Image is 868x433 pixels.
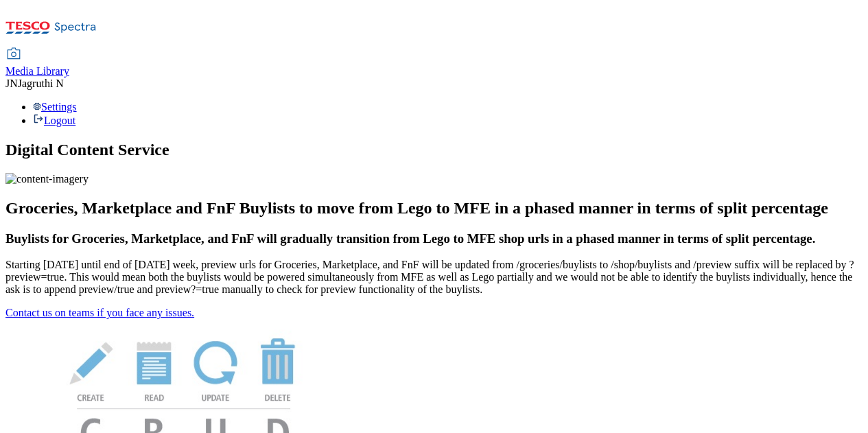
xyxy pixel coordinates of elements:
[5,307,194,318] a: Contact us on teams if you face any issues.
[5,259,863,296] p: Starting [DATE] until end of [DATE] week, preview urls for Groceries, Marketplace, and FnF will b...
[33,115,75,126] a: Logout
[5,65,69,77] span: Media Library
[5,49,69,78] a: Media Library
[5,173,89,185] img: content-imagery
[5,78,18,89] span: JN
[33,101,77,113] a: Settings
[5,141,863,159] h1: Digital Content Service
[18,78,64,89] span: Jagruthi N
[5,231,863,246] h3: Buylists for Groceries, Marketplace, and FnF will gradually transition from Lego to MFE shop urls...
[5,199,863,218] h2: Groceries, Marketplace and FnF Buylists to move from Lego to MFE in a phased manner in terms of s...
